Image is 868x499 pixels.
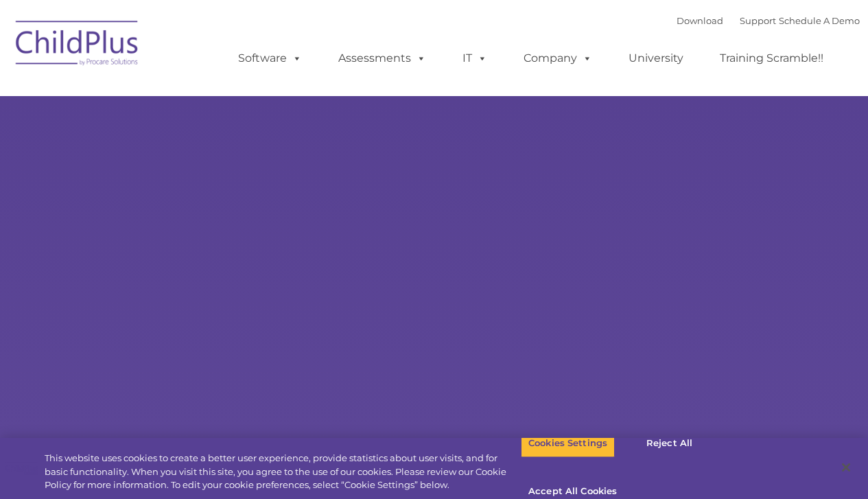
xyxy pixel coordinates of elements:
[831,452,861,483] button: Close
[45,452,521,492] div: This website uses cookies to create a better user experience, provide statistics about user visit...
[677,15,723,26] a: Download
[224,45,316,72] a: Software
[779,15,860,26] a: Schedule A Demo
[615,45,697,72] a: University
[626,429,712,458] button: Reject All
[449,45,501,72] a: IT
[521,429,615,458] button: Cookies Settings
[677,15,860,26] font: |
[9,11,146,80] img: ChildPlus by Procare Solutions
[325,45,440,72] a: Assessments
[740,15,776,26] a: Support
[706,45,837,72] a: Training Scramble!!
[510,45,606,72] a: Company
